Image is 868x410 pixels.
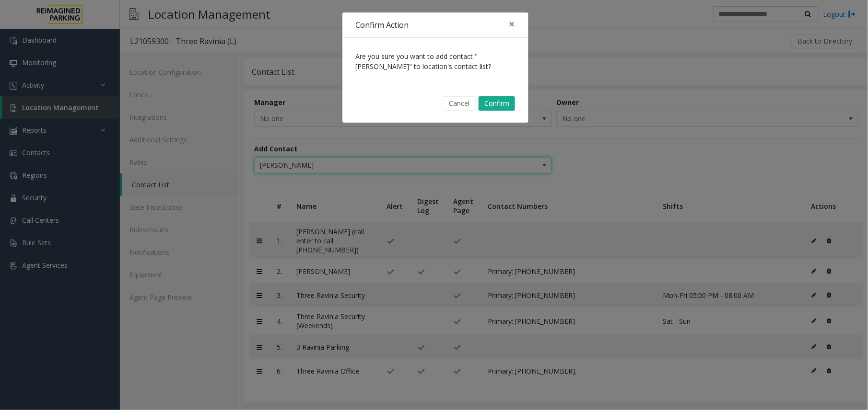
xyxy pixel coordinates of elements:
button: Confirm [479,96,515,111]
span: × [509,17,515,31]
div: Are you sure you want to add contact "[PERSON_NAME]" to location's contact list? [342,38,528,85]
button: Close [503,12,522,36]
button: Cancel [443,96,476,111]
h4: Confirm Action [356,19,409,31]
